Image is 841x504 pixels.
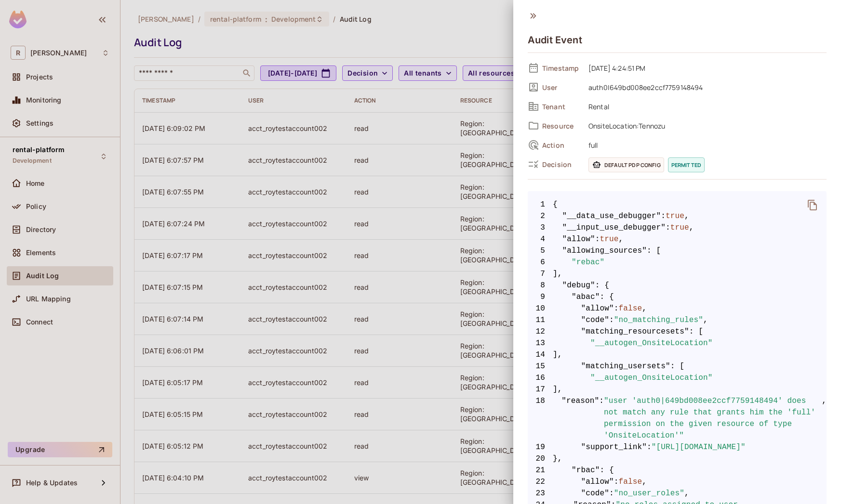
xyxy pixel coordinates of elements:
span: 18 [528,395,553,441]
span: "code" [581,314,610,326]
span: : [599,395,604,441]
span: : [614,303,619,314]
span: 23 [528,488,553,499]
span: 6 [528,257,553,268]
span: "matching_usersets" [581,361,670,372]
span: true [666,210,684,222]
span: false [619,303,642,314]
span: "no_user_roles" [614,488,684,499]
span: : [666,222,670,233]
span: : [609,488,614,499]
span: "support_link" [581,441,647,453]
span: 14 [528,349,553,361]
span: "user 'auth0|649bd008ee2ccf7759148494' does not match any rule that grants him the 'full' permiss... [604,395,822,441]
span: , [684,210,689,222]
span: 11 [528,314,553,326]
span: 9 [528,291,553,303]
span: : [609,314,614,326]
span: Action [542,141,581,150]
span: : [661,210,666,222]
span: : [595,233,600,245]
span: 5 [528,245,553,257]
span: 7 [528,268,553,280]
span: 16 [528,372,553,384]
span: Tenant [542,102,581,111]
span: full [584,139,827,151]
span: }, [528,453,827,465]
span: : { [595,280,609,291]
span: "allowing_sources" [562,245,647,257]
span: "allow" [581,303,614,314]
span: "rbac" [572,465,600,476]
span: Timestamp [542,64,581,73]
span: "abac" [572,291,600,303]
span: "__input_use_debugger" [562,222,666,233]
span: Decision [542,160,581,169]
span: "matching_resourcesets" [581,326,689,337]
span: , [684,488,689,499]
span: 19 [528,441,553,453]
span: true [670,222,689,233]
span: ], [528,349,827,361]
span: : [ [670,361,684,372]
span: , [642,476,647,488]
span: OnsiteLocation:Tennozu [584,120,827,131]
span: { [553,199,558,210]
span: , [689,222,694,233]
span: auth0|649bd008ee2ccf7759148494 [584,81,827,93]
span: User [542,83,581,92]
span: 15 [528,361,553,372]
span: 22 [528,476,553,488]
span: Default PDP config [588,157,664,172]
span: ], [528,268,827,280]
span: 21 [528,465,553,476]
span: : [614,476,619,488]
button: delete [801,194,824,217]
span: true [600,233,619,245]
h4: Audit Event [528,34,582,46]
span: 2 [528,210,553,222]
span: , [619,233,624,245]
span: : { [600,291,614,303]
span: 17 [528,384,553,395]
span: 10 [528,303,553,314]
span: 13 [528,337,553,349]
span: "__autogen_OnsiteLocation" [590,372,713,384]
span: Resource [542,121,581,130]
span: false [619,476,642,488]
span: "__data_use_debugger" [562,210,661,222]
span: : { [600,465,614,476]
span: "code" [581,488,610,499]
span: "debug" [562,280,595,291]
span: "no_matching_rules" [614,314,703,326]
span: ], [528,384,827,395]
span: 1 [528,199,553,210]
span: 4 [528,233,553,245]
span: : [647,441,652,453]
span: "allow" [581,476,614,488]
span: 8 [528,280,553,291]
span: [DATE] 4:24:51 PM [584,62,827,74]
span: 3 [528,222,553,233]
span: "[URL][DOMAIN_NAME]" [652,441,746,453]
span: , [822,395,827,441]
span: "allow" [562,233,595,245]
span: "__autogen_OnsiteLocation" [590,337,713,349]
span: , [703,314,708,326]
span: permitted [668,157,705,172]
span: "rebac" [572,257,604,268]
span: : [ [689,326,703,337]
span: "reason" [561,395,599,441]
span: , [642,303,647,314]
span: 20 [528,453,553,465]
span: Rental [584,101,827,112]
span: 12 [528,326,553,337]
span: : [ [647,245,661,257]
